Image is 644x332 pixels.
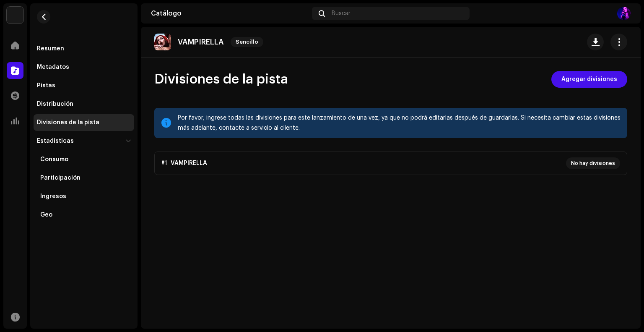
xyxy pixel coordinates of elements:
span: Sencillo [231,37,263,47]
div: Por favor, ingrese todas las divisiones para este lanzamiento de una vez, ya que no podrá editarl... [178,113,621,133]
div: Catálogo [151,10,309,17]
div: Participación [40,175,80,181]
re-m-nav-item: Geo [34,207,134,223]
re-m-nav-item: Pistas [34,77,134,94]
re-m-nav-item: Divisiones de la pista [34,114,134,131]
re-m-nav-item: Ingresos [34,188,134,205]
re-m-nav-item: Metadatos [34,59,134,76]
div: Divisiones de la pista [37,119,99,126]
re-m-nav-item: Distribución [34,96,134,112]
div: Geo [40,212,52,218]
div: Metadatos [37,64,69,71]
re-m-nav-item: Participación [34,170,134,186]
re-m-nav-item: Resumen [34,40,134,57]
span: Buscar [332,10,351,17]
re-m-nav-dropdown: Estadísticas [34,133,134,223]
img: 297a105e-aa6c-4183-9ff4-27133c00f2e2 [7,7,23,24]
re-m-nav-item: Consumo [34,151,134,168]
span: Agregar divisiones [561,71,617,88]
p: VAMPIRELLA [178,38,224,47]
div: Pistas [37,82,55,89]
img: 725ebbe7-e282-47c9-a47d-cbdbd805abcf [154,34,171,50]
div: Consumo [40,156,68,163]
button: Agregar divisiones [551,71,627,88]
div: Resumen [37,45,64,52]
div: Distribución [37,101,73,107]
div: Ingresos [40,193,66,200]
span: Divisiones de la pista [154,71,288,88]
div: Estadísticas [37,138,74,144]
img: 8c013802-5fe7-485e-a65a-e971146642c5 [617,7,631,20]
